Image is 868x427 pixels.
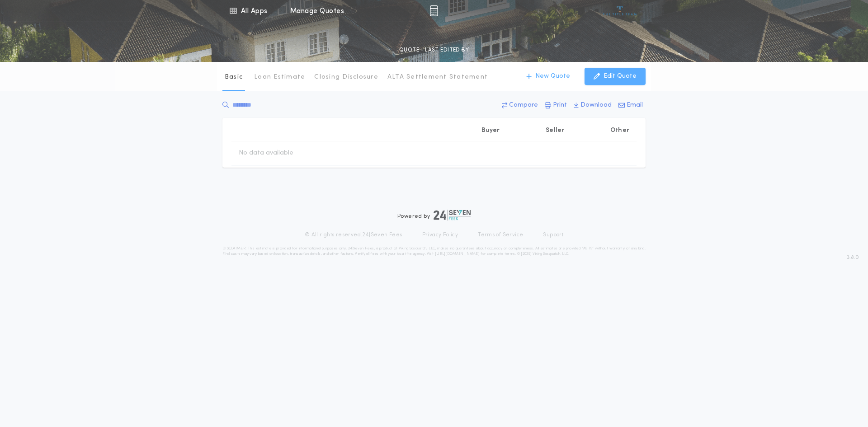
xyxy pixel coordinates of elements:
[399,46,469,55] p: QUOTE - LAST EDITED BY
[610,126,629,135] p: Other
[543,231,563,239] a: Support
[627,101,643,110] p: Email
[225,73,243,82] p: Basic
[542,97,570,113] button: Print
[435,252,480,256] a: [URL][DOMAIN_NAME]
[481,126,500,135] p: Buyer
[580,101,612,110] p: Download
[397,210,471,221] div: Powered by
[254,73,305,82] p: Loan Estimate
[429,5,438,16] img: img
[222,246,646,257] p: DISCLAIMER: This estimate is provided for informational purposes only. 24|Seven Fees, a product o...
[553,101,567,110] p: Print
[509,101,538,110] p: Compare
[314,73,378,82] p: Closing Disclosure
[604,72,637,81] p: Edit Quote
[535,72,570,81] p: New Quote
[478,231,523,239] a: Terms of Service
[305,231,402,239] p: © All rights reserved. 24|Seven Fees
[603,6,637,15] img: vs-icon
[434,210,471,221] img: logo
[499,97,541,113] button: Compare
[231,141,301,165] td: No data available
[616,97,646,113] button: Email
[585,68,646,85] button: Edit Quote
[387,73,488,82] p: ALTA Settlement Statement
[571,97,614,113] button: Download
[517,68,579,85] button: New Quote
[422,231,458,239] a: Privacy Policy
[847,253,859,262] span: 3.8.0
[546,126,565,135] p: Seller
